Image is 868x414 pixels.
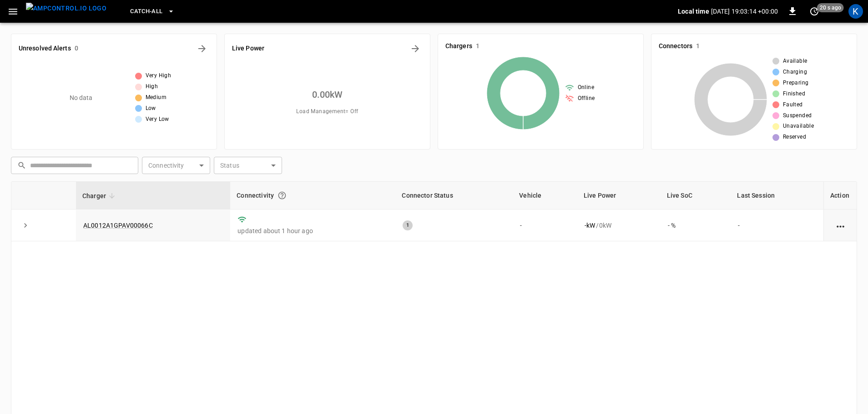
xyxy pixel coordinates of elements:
span: Low [146,104,156,113]
th: Last Session [731,182,823,209]
p: Local time [678,7,709,16]
td: - % [661,209,731,241]
span: High [146,82,158,91]
p: [DATE] 19:03:14 +00:00 [711,7,778,16]
img: ampcontrol.io logo [26,3,106,14]
div: 1 [403,220,413,230]
span: Finished [783,90,805,99]
span: Offline [578,94,595,103]
button: Connection between the charger and our software. [274,187,290,204]
span: 20 s ago [817,3,844,12]
div: action cell options [835,221,846,230]
span: Catch-all [130,6,162,17]
h6: 0.00 kW [312,87,343,102]
span: Available [783,57,807,66]
th: Live Power [577,182,661,209]
span: Charger [82,190,118,201]
p: - kW [585,221,595,230]
div: profile-icon [848,4,863,19]
span: Preparing [783,79,809,88]
h6: Live Power [232,44,264,54]
a: AL0012A1GPAV00066C [83,222,153,229]
button: Energy Overview [408,41,423,56]
h6: Chargers [445,41,472,51]
h6: Connectors [659,41,692,51]
th: Live SoC [661,182,731,209]
span: Unavailable [783,122,814,131]
button: All Alerts [195,41,209,56]
th: Vehicle [513,182,577,209]
td: - [731,209,823,241]
span: Charging [783,68,807,77]
p: updated about 1 hour ago [237,226,388,235]
button: expand row [19,219,32,232]
span: Online [578,83,594,92]
th: Connector Status [395,182,513,209]
h6: Unresolved Alerts [19,44,71,54]
h6: 1 [696,41,700,51]
span: Very High [146,71,172,80]
div: / 0 kW [585,221,653,230]
span: Medium [146,93,167,102]
span: Reserved [783,133,806,142]
span: Faulted [783,100,803,110]
h6: 0 [75,44,78,54]
th: Action [823,182,857,209]
button: set refresh interval [807,4,822,19]
td: - [513,209,577,241]
h6: 1 [476,41,479,51]
div: Connectivity [237,187,389,204]
button: Catch-all [126,3,178,20]
span: Very Low [146,115,169,124]
p: No data [70,93,93,103]
span: Suspended [783,111,812,120]
span: Load Management = Off [296,107,358,116]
